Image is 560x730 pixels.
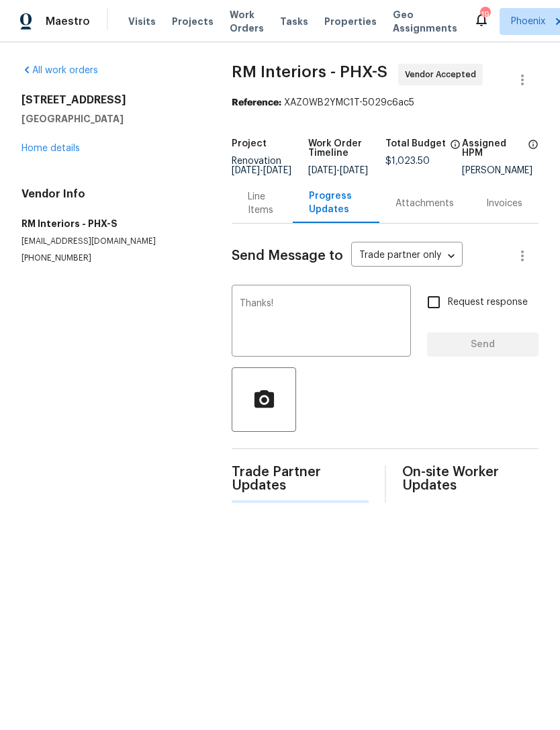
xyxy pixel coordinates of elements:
[511,15,545,28] span: Phoenix
[240,299,403,346] textarea: Thanks!
[308,166,368,175] span: -
[450,139,461,156] span: The total cost of line items that have been proposed by Opendoor. This sum includes line items th...
[385,139,446,148] h5: Total Budget
[395,197,454,210] div: Attachments
[21,217,199,230] h5: RM Interiors - PHX-S
[528,139,539,166] span: The hpm assigned to this work order.
[232,166,291,175] span: -
[232,139,267,148] h5: Project
[21,144,80,153] a: Home details
[21,236,199,247] p: [EMAIL_ADDRESS][DOMAIN_NAME]
[486,197,522,210] div: Invoices
[248,190,277,217] div: Line Items
[232,64,387,80] span: RM Interiors - PHX-S
[21,187,199,201] h4: Vendor Info
[21,253,199,264] p: [PHONE_NUMBER]
[402,465,539,492] span: On-site Worker Updates
[462,139,524,158] h5: Assigned HPM
[46,15,90,28] span: Maestro
[280,17,308,26] span: Tasks
[385,156,430,166] span: $1,023.50
[232,96,539,109] div: XAZ0WB2YMC1T-5029c6ac5
[340,166,368,175] span: [DATE]
[309,189,363,216] div: Progress Updates
[448,295,528,310] span: Request response
[128,15,156,28] span: Visits
[232,465,368,492] span: Trade Partner Updates
[308,166,336,175] span: [DATE]
[232,166,260,175] span: [DATE]
[324,15,377,28] span: Properties
[351,245,463,267] div: Trade partner only
[393,8,457,35] span: Geo Assignments
[263,166,291,175] span: [DATE]
[480,8,489,21] div: 19
[21,66,98,75] a: All work orders
[172,15,214,28] span: Projects
[405,68,481,81] span: Vendor Accepted
[21,112,199,126] h5: [GEOGRAPHIC_DATA]
[21,93,199,107] h2: [STREET_ADDRESS]
[462,166,539,175] div: [PERSON_NAME]
[232,98,281,107] b: Reference:
[232,249,343,263] span: Send Message to
[232,156,291,175] span: Renovation
[230,8,264,35] span: Work Orders
[308,139,385,158] h5: Work Order Timeline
